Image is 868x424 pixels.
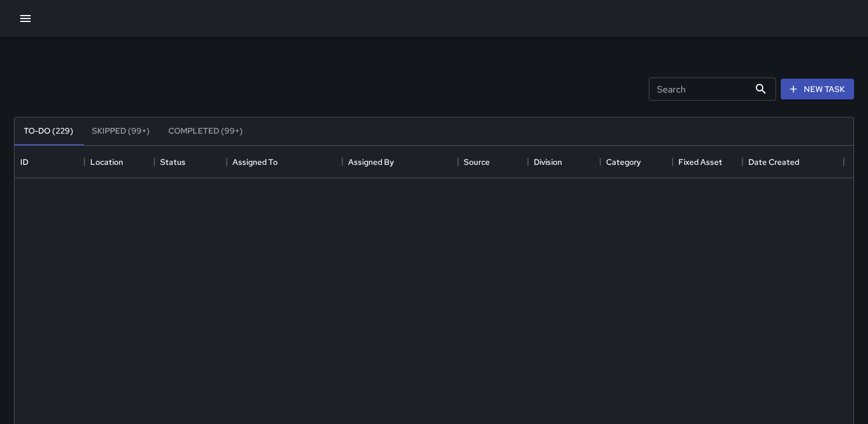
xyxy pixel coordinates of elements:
div: Status [154,146,227,178]
div: Category [606,146,641,178]
button: Skipped (99+) [83,117,159,145]
div: Source [464,146,490,178]
div: Assigned To [227,146,342,178]
button: To-Do (229) [14,117,83,145]
div: Status [160,146,186,178]
div: Division [528,146,600,178]
div: ID [14,146,84,178]
div: Date Created [743,146,844,178]
button: New Task [781,79,854,100]
div: Fixed Asset [678,146,722,178]
div: Fixed Asset [673,146,743,178]
div: Date Created [748,146,799,178]
div: Category [600,146,673,178]
div: ID [20,146,28,178]
div: Location [90,146,123,178]
button: Completed (99+) [159,117,252,145]
div: Assigned To [232,146,278,178]
div: Source [458,146,528,178]
div: Location [84,146,154,178]
div: Division [534,146,562,178]
div: Assigned By [348,146,394,178]
div: Assigned By [342,146,458,178]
